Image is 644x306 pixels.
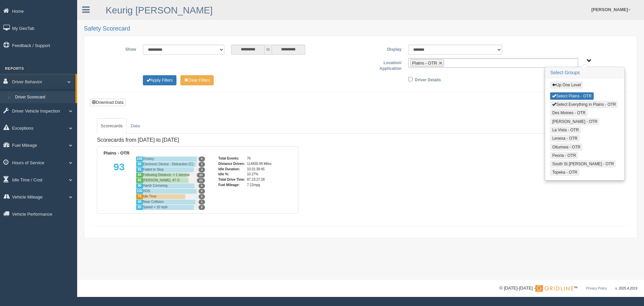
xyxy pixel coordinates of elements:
[199,200,205,205] span: 1
[218,177,245,182] div: Total Drive Time:
[550,109,587,117] button: Des Moines - OTR
[550,135,579,142] button: Lenexa - OTR
[550,118,599,125] button: [PERSON_NAME] - OTR
[136,194,143,199] div: 79
[550,126,581,134] button: La Vista - OTR
[199,189,205,194] span: 0
[550,169,579,176] button: Topeka - OTR
[97,137,298,143] h4: Scorecards from [DATE] to [DATE]
[550,81,583,89] button: Up One Level
[90,99,125,106] button: Download Data
[136,188,143,194] div: 100
[136,172,143,178] div: 84
[199,157,205,162] span: 0
[106,5,213,15] a: Keurig [PERSON_NAME]
[199,205,205,210] span: 8
[12,91,75,103] a: Driver Scorecard
[415,75,441,83] label: Driver Details
[136,167,143,172] div: 95
[361,58,405,72] label: Location/ Application
[97,118,126,134] a: Scorecards
[550,101,618,108] button: Select Everything in Plains - OTR
[136,205,143,210] div: 95
[550,152,578,159] button: Peoria - OTR
[218,182,245,188] div: Fuel Mileage:
[199,162,205,167] span: 2
[361,45,405,53] label: Display
[102,156,136,210] div: 93
[143,75,176,85] button: Change Filter Options
[180,75,214,85] button: Change Filter Options
[247,167,271,172] div: 10.01:39:45
[197,178,205,183] span: 23
[199,183,205,188] span: 5
[218,167,245,172] div: Idle Duration:
[550,92,593,100] button: Select Plains - OTR
[218,156,245,161] div: Total Events:
[247,182,271,188] div: 7.22mpg
[545,68,624,78] h3: Select Groups
[499,285,637,292] div: © [DATE]-[DATE] - ™
[136,183,143,188] div: 96
[247,161,271,167] div: 114830.99 Miles
[218,172,245,177] div: Idle %:
[247,177,271,182] div: 87.23:27:28
[127,118,144,134] a: Data
[247,172,271,177] div: 10.27%
[412,60,437,65] span: Plains - OTR
[615,287,637,290] span: v. 2025.4.2019
[199,167,205,172] span: 4
[199,194,205,199] span: 0
[104,150,129,156] b: Plains - OTR
[550,143,582,151] button: Ottumwa - OTR
[136,162,143,167] div: 99
[586,287,607,290] a: Privacy Policy
[95,45,140,53] label: Show
[265,45,271,55] span: to
[218,161,245,167] div: Distance Driven:
[136,178,143,183] div: 85
[84,26,637,32] h2: Safety Scorecard
[136,156,143,162] div: 100
[550,160,616,168] button: South St [PERSON_NAME] - OTR
[197,173,205,178] span: 33
[535,285,573,292] img: Gridline
[247,156,271,161] div: 76
[136,199,143,205] div: 98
